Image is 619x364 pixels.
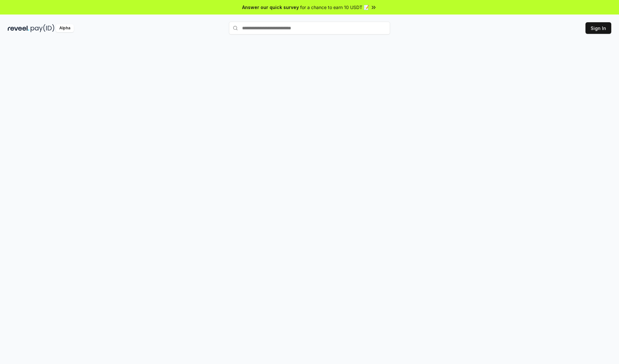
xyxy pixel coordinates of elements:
img: reveel_dark [8,24,29,32]
button: Sign In [585,22,611,34]
span: for a chance to earn 10 USDT 📝 [300,4,369,11]
span: Answer our quick survey [242,4,299,11]
img: pay_id [31,24,54,32]
div: Alpha [56,24,74,32]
